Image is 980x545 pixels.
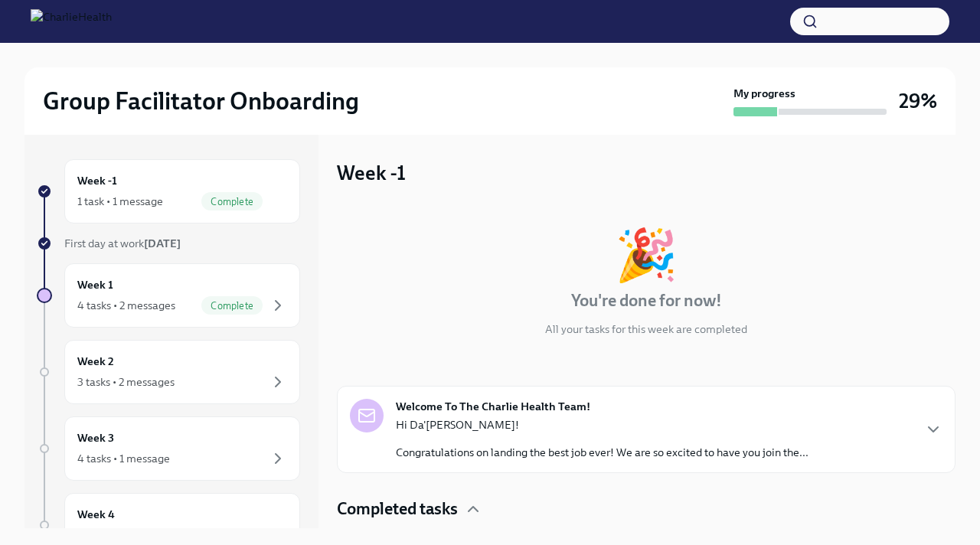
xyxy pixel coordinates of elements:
[77,451,170,466] div: 4 tasks • 1 message
[77,298,175,313] div: 4 tasks • 2 messages
[77,172,117,189] h6: Week -1
[37,159,300,224] a: Week -11 task • 1 messageComplete
[77,527,104,543] div: 1 task
[396,445,808,460] p: Congratulations on landing the best job ever! We are so excited to have you join the...
[733,86,795,101] strong: My progress
[201,300,263,312] span: Complete
[37,263,300,328] a: Week 14 tasks • 2 messagesComplete
[77,506,115,523] h6: Week 4
[571,289,722,312] h4: You're done for now!
[31,9,112,34] img: CharlieHealth
[396,399,590,414] strong: Welcome To The Charlie Health Team!
[77,374,175,390] div: 3 tasks • 2 messages
[77,194,163,209] div: 1 task • 1 message
[77,429,114,446] h6: Week 3
[64,237,181,250] span: First day at work
[43,86,359,116] h2: Group Facilitator Onboarding
[899,87,937,115] h3: 29%
[545,321,747,337] p: All your tasks for this week are completed
[396,417,808,432] p: Hi Da'[PERSON_NAME]!
[37,236,300,251] a: First day at work[DATE]
[201,196,263,207] span: Complete
[144,237,181,250] strong: [DATE]
[615,230,678,280] div: 🎉
[337,498,458,521] h4: Completed tasks
[337,159,406,187] h3: Week -1
[337,498,955,521] div: Completed tasks
[77,276,113,293] h6: Week 1
[77,353,114,370] h6: Week 2
[37,416,300,481] a: Week 34 tasks • 1 message
[37,340,300,404] a: Week 23 tasks • 2 messages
